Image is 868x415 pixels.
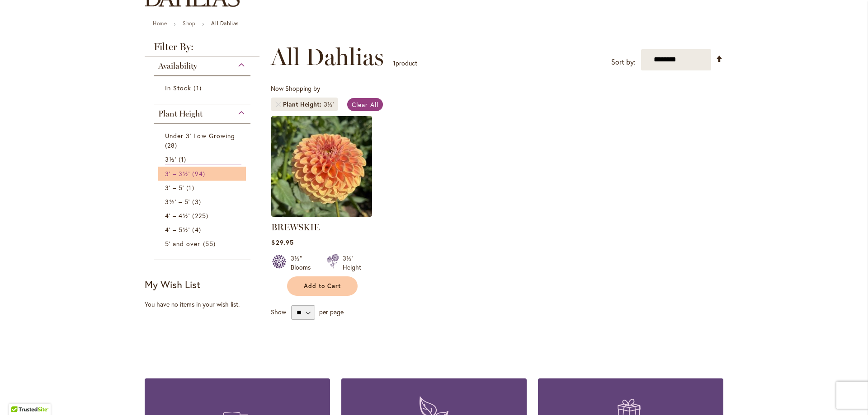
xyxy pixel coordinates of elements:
[153,20,167,27] a: Home
[158,109,203,119] span: Plant Height
[347,98,383,111] a: Clear All
[165,131,241,150] a: Under 3' Low Growing 28
[192,211,210,220] span: 225
[271,238,293,247] span: $29.95
[165,239,201,248] span: 5' and over
[165,211,241,220] a: 4' – 4½' 225
[165,225,190,234] span: 4' – 5½'
[393,59,396,67] span: 1
[165,140,179,150] span: 28
[393,56,417,70] p: product
[165,169,190,178] span: 3' – 3½'
[165,84,191,92] span: In Stock
[7,383,32,408] iframe: Launch Accessibility Center
[165,155,176,163] span: 3½'
[165,83,241,93] a: In Stock 1
[192,225,203,234] span: 4
[165,197,241,206] a: 3½' – 5' 3
[165,197,190,206] span: 3½' – 5'
[275,102,281,107] a: Remove Plant Height 3½'
[304,282,341,290] span: Add to Cart
[145,300,265,309] div: You have no items in your wish list.
[271,43,384,70] span: All Dahlias
[179,154,189,164] span: 1
[271,116,372,217] img: BREWSKIE
[211,20,239,27] strong: All Dahlias
[271,308,286,316] span: Show
[192,197,203,206] span: 3
[165,154,241,164] a: 3½' 1
[183,20,195,27] a: Shop
[287,276,358,296] button: Add to Cart
[165,211,190,220] span: 4' – 4½'
[203,239,218,248] span: 55
[145,278,200,291] strong: My Wish List
[186,183,196,192] span: 1
[319,308,344,316] span: per page
[165,183,241,192] a: 3' – 5' 1
[193,83,203,93] span: 1
[165,169,241,178] a: 3' – 3½' 94
[324,100,334,109] div: 3½'
[165,239,241,248] a: 5' and over 55
[271,222,320,233] a: BREWSKIE
[165,225,241,234] a: 4' – 5½' 4
[352,100,378,109] span: Clear All
[283,100,324,109] span: Plant Height
[165,131,235,140] span: Under 3' Low Growing
[291,254,316,272] div: 3½" Blooms
[165,183,184,192] span: 3' – 5'
[145,42,259,56] strong: Filter By:
[611,54,636,70] label: Sort by:
[158,61,197,71] span: Availability
[192,169,207,178] span: 94
[271,84,320,93] span: Now Shopping by
[271,210,372,219] a: BREWSKIE
[343,254,361,272] div: 3½' Height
